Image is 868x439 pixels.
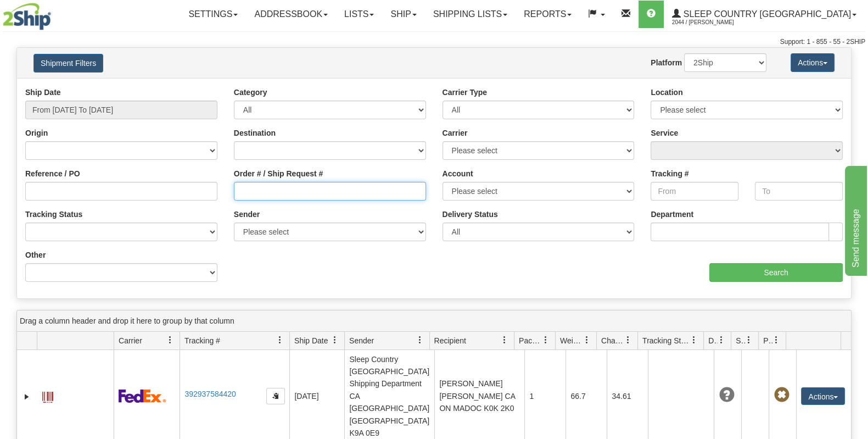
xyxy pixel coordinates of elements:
a: 392937584420 [184,390,236,398]
button: Shipment Filters [33,54,103,73]
a: Label [42,387,53,404]
span: Pickup Status [763,335,772,346]
label: Account [443,168,473,179]
div: Support: 1 - 855 - 55 - 2SHIP [3,37,865,47]
span: Shipment Issues [736,335,745,346]
span: Carrier [119,335,142,346]
a: Packages filter column settings [536,331,555,349]
a: Expand [21,391,32,402]
label: Platform [651,57,682,68]
input: To [755,182,843,201]
span: Pickup Not Assigned [774,387,789,403]
div: grid grouping header [17,310,851,332]
label: Ship Date [25,87,61,98]
img: 2 - FedEx Express® [119,389,166,403]
a: Ship [382,1,424,28]
label: Location [651,87,682,98]
a: Shipping lists [425,1,516,28]
input: Search [709,263,843,282]
label: Carrier Type [443,87,487,98]
button: Actions [791,53,835,72]
a: Sleep Country [GEOGRAPHIC_DATA] 2044 / [PERSON_NAME] [664,1,865,28]
a: Recipient filter column settings [495,331,514,349]
a: Tracking Status filter column settings [685,331,703,349]
a: Sender filter column settings [411,331,429,349]
label: Tracking Status [25,209,82,220]
button: Copy to clipboard [266,388,285,404]
label: Delivery Status [443,209,498,220]
a: Ship Date filter column settings [326,331,344,349]
label: Tracking # [651,168,688,179]
a: Delivery Status filter column settings [712,331,731,349]
span: Ship Date [294,335,328,346]
button: Actions [801,387,845,405]
span: 2044 / [PERSON_NAME] [672,17,754,28]
span: Unknown [719,387,734,403]
a: Tracking # filter column settings [271,331,289,349]
span: Charge [601,335,624,346]
label: Sender [234,209,260,220]
span: Tracking Status [642,335,690,346]
label: Department [651,209,693,220]
label: Order # / Ship Request # [234,168,323,179]
input: From [651,182,738,201]
a: Settings [180,1,246,28]
span: Delivery Status [708,335,718,346]
span: Recipient [434,335,466,346]
label: Carrier [443,127,468,138]
a: Weight filter column settings [578,331,596,349]
a: Pickup Status filter column settings [767,331,786,349]
img: logo2044.jpg [3,3,51,30]
div: Send message [8,7,102,20]
a: Lists [336,1,382,28]
iframe: chat widget [843,163,867,275]
a: Shipment Issues filter column settings [740,331,758,349]
a: Addressbook [246,1,336,28]
span: Packages [519,335,542,346]
a: Charge filter column settings [619,331,637,349]
span: Tracking # [184,335,220,346]
label: Origin [25,127,48,138]
span: Weight [560,335,583,346]
label: Destination [234,127,276,138]
a: Reports [516,1,580,28]
span: Sender [349,335,374,346]
span: Sleep Country [GEOGRAPHIC_DATA] [681,9,851,19]
label: Other [25,249,46,260]
label: Service [651,127,678,138]
label: Category [234,87,267,98]
a: Carrier filter column settings [161,331,180,349]
label: Reference / PO [25,168,80,179]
